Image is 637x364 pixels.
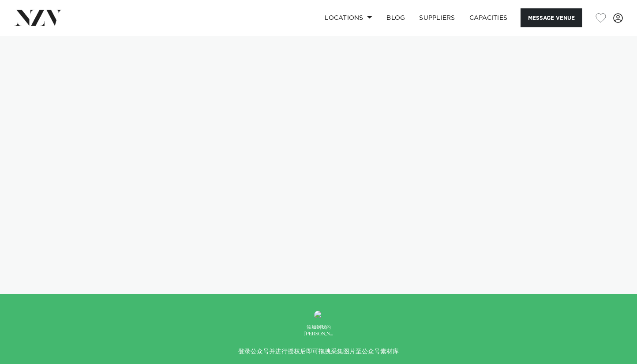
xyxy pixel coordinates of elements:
a: Locations [318,8,379,27]
img: nzv-logo.png [14,10,62,26]
a: BLOG [379,8,412,27]
a: Capacities [462,8,515,27]
button: Message Venue [521,8,582,27]
a: SUPPLIERS [412,8,462,27]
